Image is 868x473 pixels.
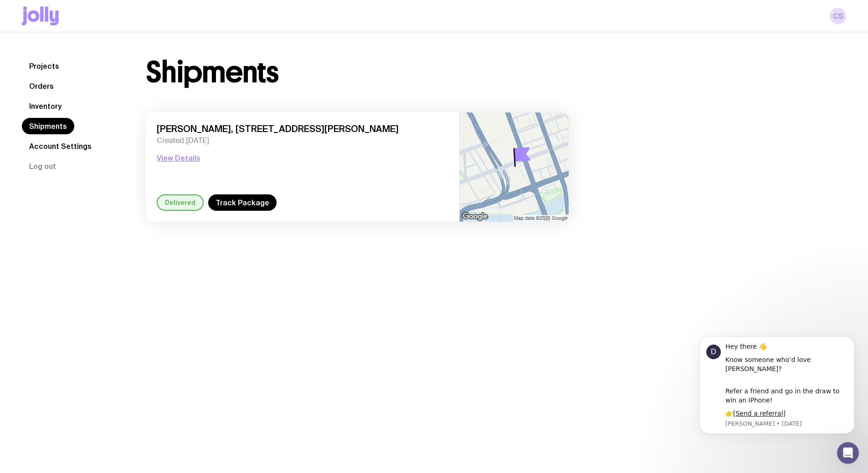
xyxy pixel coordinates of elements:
a: Account Settings [22,138,99,154]
h1: Shipments [146,58,278,87]
button: View Details [157,153,200,163]
span: [PERSON_NAME], [STREET_ADDRESS][PERSON_NAME] [157,123,448,134]
a: CS [830,8,846,24]
button: Log out [22,158,63,174]
iframe: Intercom notifications message [686,331,868,448]
iframe: Intercom live chat [837,442,859,464]
a: Shipments [22,118,74,134]
a: Orders [22,78,61,94]
span: Created [DATE] [157,136,448,145]
a: Track Package [208,194,277,211]
div: Delivered [157,194,204,211]
img: staticmap [460,112,569,222]
a: Inventory [22,98,69,114]
a: Projects [22,58,67,74]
